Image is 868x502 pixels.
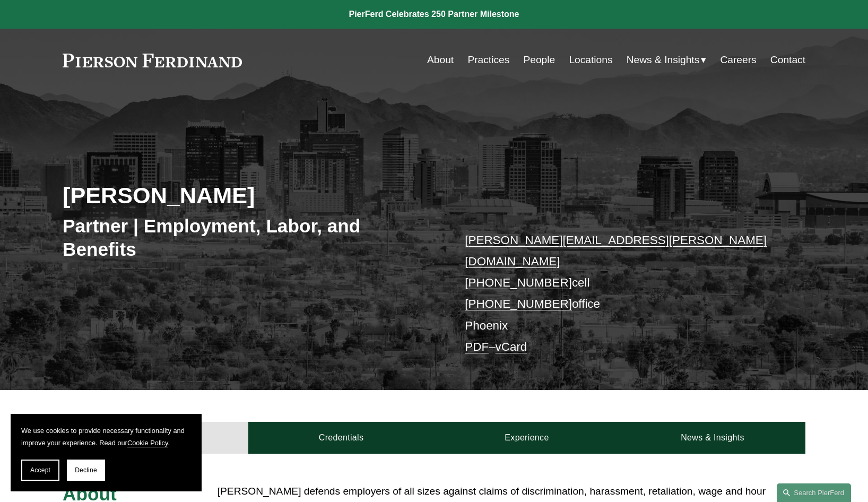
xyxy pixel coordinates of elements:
p: We use cookies to provide necessary functionality and improve your experience. Read our . [21,425,191,449]
a: Careers [720,50,756,70]
a: [PHONE_NUMBER] [465,276,572,289]
a: Practices [467,50,509,70]
a: Search this site [777,483,851,502]
a: Contact [770,50,805,70]
a: [PHONE_NUMBER] [465,297,572,310]
a: PDF [465,340,489,353]
span: News & Insights [627,51,700,70]
a: People [523,50,555,70]
button: Accept [21,460,59,481]
section: Cookie banner [11,414,202,491]
a: News & Insights [620,422,805,454]
span: Accept [30,466,50,474]
p: cell office Phoenix – [465,230,774,358]
a: About [427,50,454,70]
a: Locations [569,50,612,70]
a: [PERSON_NAME][EMAIL_ADDRESS][PERSON_NAME][DOMAIN_NAME] [465,233,767,268]
a: Credentials [248,422,434,454]
button: Decline [67,460,105,481]
h3: Partner | Employment, Labor, and Benefits [63,214,434,261]
a: folder dropdown [627,50,707,70]
span: Decline [75,466,97,474]
a: Experience [434,422,620,454]
a: vCard [496,340,527,353]
a: Cookie Policy [127,439,168,447]
h2: [PERSON_NAME] [63,181,434,209]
